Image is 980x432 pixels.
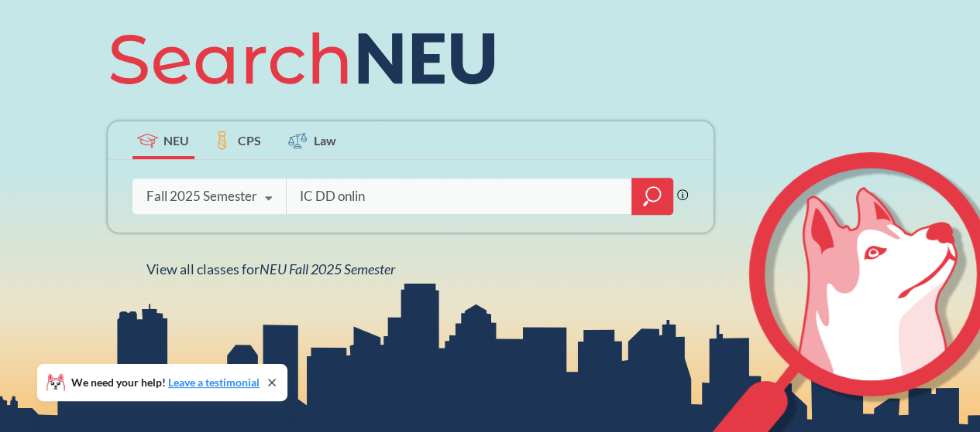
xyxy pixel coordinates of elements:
input: Class, professor, course number, "phrase" [298,180,621,213]
span: View all classes for [146,260,395,277]
a: Leave a testimonial [168,376,260,389]
span: We need your help! [71,377,260,388]
span: CPS [238,131,261,149]
span: Law [314,131,336,149]
span: NEU Fall 2025 Semester [260,260,395,277]
svg: magnifying glass [643,185,662,207]
div: Fall 2025 Semester [146,188,257,205]
span: NEU [163,131,189,149]
div: magnifying glass [631,178,673,215]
